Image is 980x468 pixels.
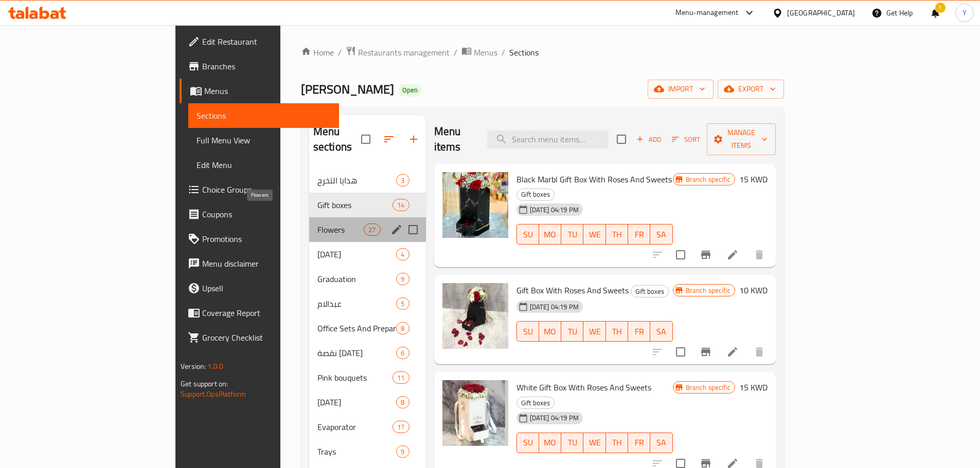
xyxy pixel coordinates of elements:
span: Gift Box With Roses And Sweets [516,283,629,298]
span: Edit Restaurant [202,35,331,48]
span: Graduation [317,273,397,285]
button: delete [747,242,772,267]
span: Menus [474,46,497,59]
span: Add [635,134,663,145]
button: WE [583,433,605,453]
span: FR [632,435,646,450]
span: Gift boxes [517,397,554,409]
span: SA [654,227,668,242]
span: 9 [397,274,408,284]
li: / [338,46,342,59]
div: عبدالام5 [309,291,426,316]
button: SA [650,321,672,342]
button: SU [516,321,539,342]
span: TU [565,324,579,339]
span: export [726,83,776,96]
span: Pink bouquets [317,371,393,384]
div: Evaporator17 [309,415,426,439]
span: عبدالام [317,297,397,310]
div: نقصة [DATE]6 [309,341,426,365]
div: [DATE]4 [309,242,426,267]
div: items [393,371,409,384]
span: MO [543,227,557,242]
span: [DATE] 04:19 PM [526,205,583,215]
button: TU [561,224,583,245]
div: [DATE]8 [309,390,426,415]
div: items [396,248,409,260]
span: 14 [393,200,408,210]
span: [DATE] [317,248,397,260]
span: Branch specific [682,286,735,295]
button: WE [583,321,605,342]
a: Menus [461,46,497,59]
span: SA [654,324,668,339]
span: نقصة [DATE] [317,347,397,359]
span: Grocery Checklist [202,331,331,344]
img: Gift Box With Roses And Sweets [442,283,508,349]
div: Valentine's Day [317,248,397,260]
button: MO [539,224,561,245]
button: FR [628,433,650,453]
span: Trays [317,445,397,458]
span: SU [521,324,535,339]
button: MO [539,321,561,342]
div: نقصة رمضان [317,347,397,359]
span: Select to update [670,341,691,363]
input: search [487,130,609,148]
span: 6 [397,348,408,358]
span: [DATE] 04:19 PM [526,413,583,423]
span: White Gift Box With Roses And Sweets [516,380,651,395]
span: 8 [397,324,408,333]
span: Gift boxes [317,199,393,211]
span: Sort sections [377,127,401,152]
span: [DATE] [317,396,397,408]
button: import [648,80,714,99]
span: Edit Menu [197,159,331,171]
h6: 10 KWD [739,283,768,297]
div: Gift boxes14 [309,193,426,217]
span: FR [632,227,646,242]
div: items [393,199,409,211]
span: 8 [397,398,408,407]
button: TH [606,433,628,453]
span: WE [587,227,601,242]
div: Office Sets And Preparation Files8 [309,316,426,341]
img: White Gift Box With Roses And Sweets [442,380,508,446]
span: Branch specific [682,383,735,392]
div: Office Sets And Preparation Files [317,322,397,334]
span: Open [398,86,422,95]
span: Sections [197,109,331,122]
div: [GEOGRAPHIC_DATA] [787,7,855,18]
button: FR [628,224,650,245]
span: Menu disclaimer [202,257,331,270]
button: MO [539,433,561,453]
button: TH [606,224,628,245]
span: Select section [611,128,632,150]
button: SU [516,433,539,453]
div: Open [398,84,422,97]
a: Support.OpsPlatform [181,387,246,401]
span: 1.0.0 [207,360,223,373]
a: Upsell [180,276,339,301]
li: / [502,46,505,59]
span: Branches [202,60,331,72]
div: items [396,273,409,285]
a: Coverage Report [180,301,339,325]
button: WE [583,224,605,245]
span: Sections [509,46,539,59]
a: Edit Restaurant [180,29,339,54]
button: TU [561,321,583,342]
div: Ramadan [317,396,397,408]
span: Evaporator [317,421,393,433]
button: SA [650,433,672,453]
a: Branches [180,54,339,79]
div: هدايا التخرح [317,174,397,186]
span: Menus [204,85,331,97]
span: Promotions [202,233,331,245]
span: Full Menu View [197,134,331,146]
div: items [396,445,409,458]
a: Promotions [180,227,339,251]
